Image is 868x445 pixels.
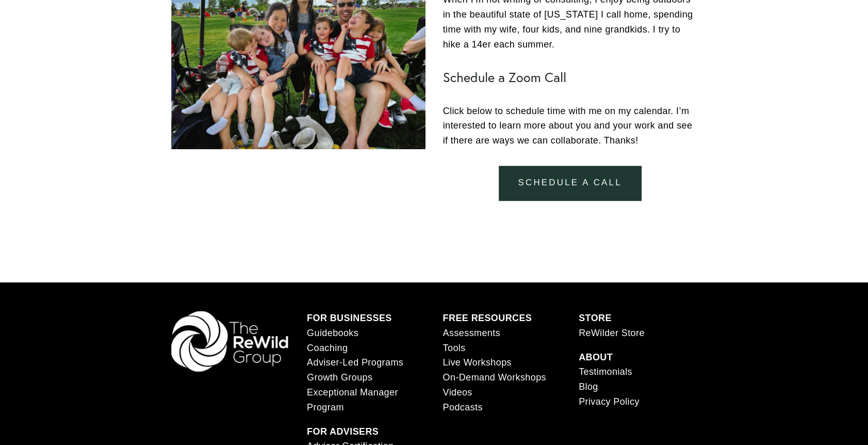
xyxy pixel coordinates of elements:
span: Growth Groups [307,372,372,383]
a: FREE RESOURCES [443,311,532,326]
a: Growth Groups [307,370,372,385]
a: STORE [579,311,612,326]
strong: ABOUT [579,352,613,362]
a: Coaching [307,341,348,356]
span: Exceptional Manager Program [307,387,398,412]
a: Videos [443,385,472,400]
a: Podcasts [443,400,482,415]
a: Exceptional Manager Program [307,385,425,415]
strong: FREE RESOURCES [443,313,532,323]
strong: FOR ADVISERS [307,426,379,437]
strong: FOR BUSINESSES [307,313,392,323]
a: Assessments [443,326,500,341]
p: Click below to schedule time with me on my calendar. I’m interested to learn more about you and y... [443,104,697,148]
a: ReWilder Store [579,326,645,341]
a: ABOUT [579,350,613,365]
a: Guidebooks [307,326,358,341]
a: schedule a call [499,166,642,200]
a: Live Workshops [443,355,511,370]
a: Blog [579,379,598,394]
a: Privacy Policy [579,394,640,409]
strong: STORE [579,313,612,323]
a: Tools [443,341,465,356]
a: FOR BUSINESSES [307,311,392,326]
a: Adviser-Led Programs [307,355,403,370]
h2: Schedule a Zoom Call [443,70,697,85]
a: FOR ADVISERS [307,424,379,439]
a: On-Demand Workshops [443,370,546,385]
a: Testimonials [579,364,632,379]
